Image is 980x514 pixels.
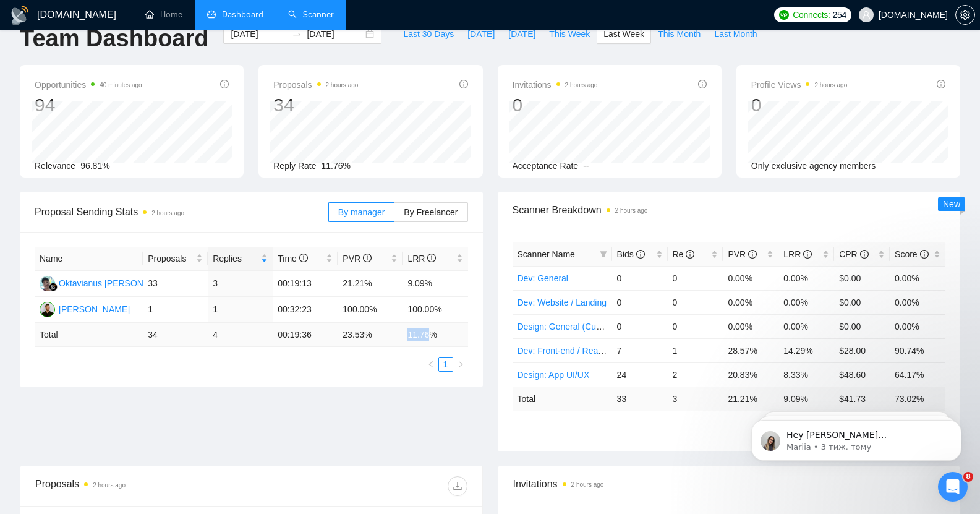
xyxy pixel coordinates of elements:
[834,290,890,314] td: $0.00
[427,254,436,262] span: info-circle
[723,362,778,387] td: 20.83%
[833,8,846,22] span: 254
[668,338,723,362] td: 1
[513,387,612,411] td: Total
[571,481,604,488] time: 2 hours ago
[673,249,695,259] span: Re
[424,357,438,372] button: left
[404,207,458,217] span: By Freelancer
[751,93,848,117] div: 0
[518,370,590,380] a: Design: App UI/UX
[778,338,834,362] td: 14.29%
[612,387,668,411] td: 33
[20,24,208,53] h1: Team Dashboard
[834,387,890,411] td: $ 41.73
[59,276,197,290] div: Oktavianus [PERSON_NAME] Tape
[895,249,928,259] span: Score
[518,298,607,307] a: Dev: Website / Landing
[403,323,467,347] td: 11.76 %
[834,314,890,338] td: $0.00
[40,302,55,317] img: RB
[453,357,468,372] button: right
[834,362,890,387] td: $48.60
[35,204,328,220] span: Proposal Sending Stats
[143,271,208,297] td: 33
[814,82,847,88] time: 2 hours ago
[438,357,453,372] li: 1
[513,202,946,218] span: Scanner Breakdown
[273,77,358,92] span: Proposals
[501,24,542,44] button: [DATE]
[457,361,464,368] span: right
[751,161,876,171] span: Only exclusive agency members
[403,297,467,323] td: 100.00%
[651,24,707,44] button: This Month
[963,472,973,482] span: 8
[35,323,143,347] td: Total
[937,80,945,88] span: info-circle
[49,283,58,291] img: gigradar-bm.png
[779,10,789,20] img: upwork-logo.png
[748,250,757,259] span: info-circle
[565,82,598,88] time: 2 hours ago
[943,199,960,209] span: New
[143,247,208,271] th: Proposals
[658,27,701,41] span: This Month
[862,11,871,19] span: user
[273,297,338,323] td: 00:32:23
[508,27,535,41] span: [DATE]
[518,273,568,283] a: Dev: General
[733,394,980,481] iframe: Intercom notifications повідомлення
[956,10,974,20] span: setting
[143,323,208,347] td: 34
[597,245,610,263] span: filter
[793,8,830,22] span: Connects:
[273,323,338,347] td: 00:19:36
[207,10,216,19] span: dashboard
[148,252,194,265] span: Proposals
[338,207,385,217] span: By manager
[448,476,467,496] button: download
[403,27,454,41] span: Last 30 Days
[686,250,694,259] span: info-circle
[723,314,778,338] td: 0.00%
[603,27,644,41] span: Last Week
[668,362,723,387] td: 2
[549,27,590,41] span: This Week
[707,24,764,44] button: Last Month
[288,9,334,20] a: searchScanner
[424,357,438,372] li: Previous Page
[220,80,229,88] span: info-circle
[338,297,403,323] td: 100.00%
[453,357,468,372] li: Next Page
[938,472,968,502] iframe: Intercom live chat
[10,6,30,25] img: logo
[834,266,890,290] td: $0.00
[35,93,142,117] div: 94
[151,210,184,216] time: 2 hours ago
[518,346,706,356] a: Dev: Front-end / React / Next.js / WebGL / GSAP
[518,322,618,332] a: Design: General (Custom)
[307,27,363,41] input: End date
[208,323,273,347] td: 4
[513,77,598,92] span: Invitations
[35,247,143,271] th: Name
[343,254,372,263] span: PVR
[322,161,351,171] span: 11.76%
[427,361,435,368] span: left
[35,161,75,171] span: Relevance
[668,314,723,338] td: 0
[612,314,668,338] td: 0
[40,304,130,314] a: RB[PERSON_NAME]
[698,80,707,88] span: info-circle
[213,252,258,265] span: Replies
[668,266,723,290] td: 0
[751,77,848,92] span: Profile Views
[513,93,598,117] div: 0
[326,82,359,88] time: 2 hours ago
[208,271,273,297] td: 3
[513,161,579,171] span: Acceptance Rate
